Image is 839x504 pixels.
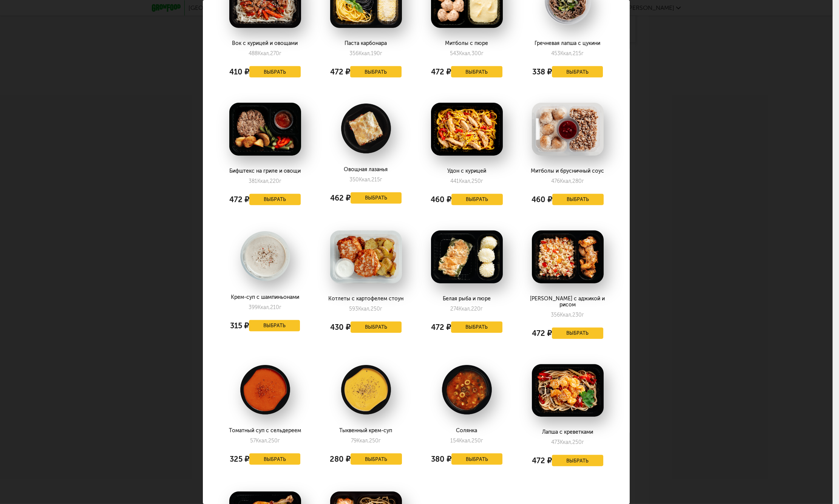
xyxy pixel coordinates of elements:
img: big_tLPrUg4668jP0Yfa.png [532,103,604,156]
span: г [380,50,382,57]
div: 381 220 [249,178,281,184]
button: Выбрать [249,320,300,331]
img: big_oZ8ug1MJM1Pg6Zux.png [431,230,503,283]
span: г [582,312,584,318]
div: 462 ₽ [330,190,351,206]
span: Ккал, [359,176,371,183]
div: Томатный суп с сельдереем [224,428,306,434]
button: Выбрать [552,328,603,339]
span: г [481,438,483,444]
div: 488 270 [249,50,281,57]
div: Паста карбонара [324,40,407,46]
span: г [279,304,281,311]
div: Тыквенный крем-суп [324,428,407,434]
div: 154 250 [450,438,483,444]
div: 543 300 [450,50,484,57]
div: 453 215 [552,50,584,57]
span: Ккал, [459,50,471,57]
button: Выбрать [249,194,301,205]
span: Ккал, [256,438,268,444]
div: Бифштекс на гриле и овощи [224,168,306,174]
div: [PERSON_NAME] с аджикой и рисом [526,296,609,308]
div: 410 ₽ [229,64,249,79]
button: Выбрать [451,66,502,77]
div: 356 190 [349,50,382,57]
span: Ккал, [459,306,471,312]
span: г [279,178,281,184]
button: Выбрать [249,453,301,465]
div: Котлеты с картофелем стоун [324,296,407,302]
div: Лапша с креветками [526,429,609,435]
div: 473 250 [551,439,584,445]
div: Солянка [425,428,508,434]
div: 380 ₽ [431,451,451,467]
span: Ккал, [560,312,573,318]
div: 472 ₽ [229,192,249,207]
div: Митболы и брусничный соус [526,168,609,174]
button: Выбрать [249,66,301,77]
img: big_wfjtMBH4av5SiGTK.png [229,364,301,416]
button: Выбрать [351,453,402,465]
button: Выбрать [552,194,604,205]
span: г [380,306,383,312]
span: г [582,50,584,57]
div: 399 210 [249,304,281,311]
button: Выбрать [350,66,402,77]
span: г [279,50,281,57]
div: 472 ₽ [532,326,552,341]
button: Выбрать [451,194,503,205]
div: 338 ₽ [532,64,552,79]
span: Ккал, [560,178,572,184]
img: big_sz9PS315UjtpT7sm.png [532,230,604,283]
div: 441 250 [450,178,483,184]
span: г [582,178,584,184]
button: Выбрать [552,66,603,77]
span: г [481,178,483,184]
span: Ккал, [561,50,573,57]
span: Ккал, [357,438,369,444]
div: 325 ₽ [230,451,249,467]
div: Овощная лазанья [324,167,407,173]
span: Ккал, [358,50,371,57]
button: Выбрать [451,453,503,465]
img: big_Ic6kn6U3pRfUGkXZ.png [330,364,402,416]
div: 79 250 [351,438,381,444]
img: big_Ow0gNtqrzrhyRnRg.png [330,230,402,283]
div: Гречневая лапша с цукини [526,40,609,46]
div: 356 230 [551,312,584,318]
div: Удон с курицей [425,168,508,174]
div: 476 280 [551,178,584,184]
div: Митболы с пюре [425,40,508,46]
span: Ккал, [258,304,270,311]
div: 274 220 [451,306,483,312]
span: Ккал, [258,50,270,57]
img: big_A8dMbFVdBMb6J8zv.png [431,103,503,156]
div: 315 ₽ [230,318,249,333]
span: Ккал, [358,306,371,312]
span: г [278,438,280,444]
div: 593 250 [349,306,383,312]
span: Ккал, [459,438,471,444]
button: Выбрать [451,322,502,333]
div: 57 250 [250,438,280,444]
button: Выбрать [552,455,603,466]
button: Выбрать [351,322,402,333]
span: г [582,439,584,445]
div: Белая рыба и пюре [425,296,508,302]
img: big_1tGe9BkyrhqSxuRi.png [229,230,301,282]
img: big_9AQQJZ8gryAUOT6w.png [229,103,301,156]
img: big_tEkfRxL7jMyGjdJp.png [532,364,604,417]
div: 460 ₽ [431,192,451,207]
div: 472 ₽ [431,320,451,335]
span: Ккал, [459,178,471,184]
button: Выбрать [351,192,402,204]
div: 350 215 [349,176,382,183]
img: big_JDkOnl9YBHmqrbEK.png [330,103,402,154]
span: г [380,176,382,183]
div: 472 ₽ [532,453,552,468]
div: Вок с курицей и овощами [224,40,306,46]
span: г [481,50,484,57]
div: Крем-суп с шампиньонами [224,294,306,300]
div: 280 ₽ [330,451,351,467]
span: Ккал, [257,178,270,184]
